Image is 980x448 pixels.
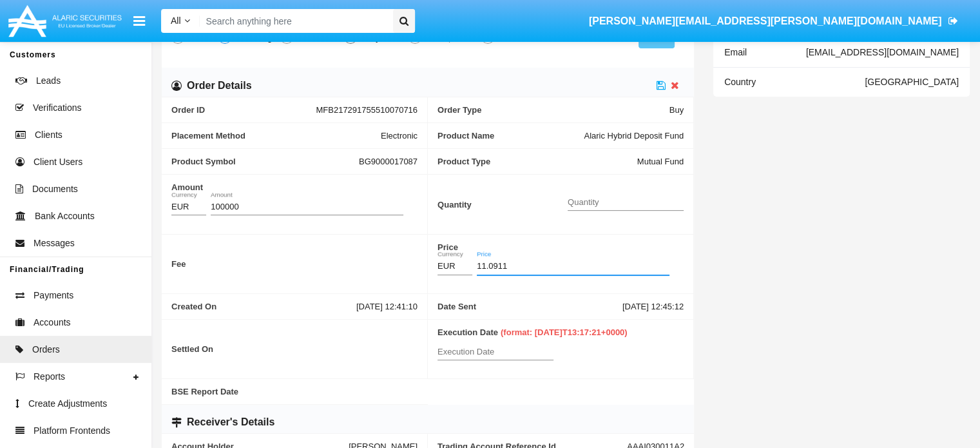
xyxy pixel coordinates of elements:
a: All [161,14,200,28]
span: Price [437,242,684,252]
span: Buy [669,105,684,115]
span: Alaric Hybrid Deposit Fund [584,131,684,141]
span: Create Adjustments [28,397,107,411]
span: [EMAIL_ADDRESS][DOMAIN_NAME] [806,47,959,57]
input: Search [200,9,389,33]
span: MFB217291755510070716 [316,105,418,115]
span: Leads [36,74,61,88]
span: Electronic [381,131,418,141]
span: Mutual Fund [637,157,684,166]
span: [GEOGRAPHIC_DATA] [865,77,959,87]
span: [PERSON_NAME][EMAIL_ADDRESS][PERSON_NAME][DOMAIN_NAME] [589,15,942,26]
span: Order Type [437,105,669,115]
span: Verifications [33,101,81,115]
span: Date Sent [437,302,622,311]
span: Reports [34,370,65,384]
span: Product Type [437,157,637,166]
span: Amount [171,182,418,192]
span: Quantity [437,182,568,226]
a: [PERSON_NAME][EMAIL_ADDRESS][PERSON_NAME][DOMAIN_NAME] [582,3,964,39]
h6: Order Details [187,79,251,93]
span: Settled On [171,327,418,371]
span: Placement Method [171,131,381,141]
span: Order ID [171,105,316,115]
h6: Receiver's Details [187,415,274,429]
span: [DATE] 12:45:12 [622,302,684,311]
span: Clients [35,128,62,142]
span: Created On [171,302,356,311]
span: Payments [34,289,73,302]
span: Bank Accounts [35,209,95,223]
span: BSE Report Date [171,387,418,396]
span: [DATE] 12:41:10 [356,302,418,311]
span: BG9000017087 [359,157,418,166]
span: Product Symbol [171,157,359,166]
span: Country [724,77,756,87]
img: Logo image [6,2,124,40]
span: Client Users [34,155,82,169]
span: Orders [32,343,60,356]
span: All [171,15,181,26]
span: Email [724,47,747,57]
span: Platform Frontends [34,424,110,438]
span: Execution Date [437,327,684,337]
span: Fee [171,242,418,286]
span: Accounts [34,316,71,329]
span: Product Name [437,131,584,141]
span: (format: [DATE]T13:17:21+0000) [501,327,628,337]
span: Messages [34,237,75,250]
span: Documents [32,182,78,196]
